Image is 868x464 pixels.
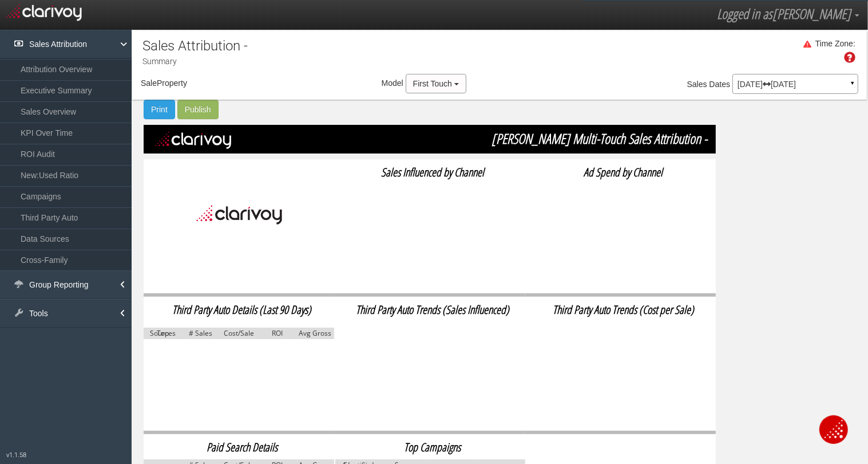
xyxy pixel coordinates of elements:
[337,441,528,454] h2: Top Campaigns
[708,1,868,28] a: Logged in as[PERSON_NAME]
[413,79,452,88] span: First Touch
[406,74,466,93] button: First Touch
[710,80,731,89] span: Dates
[717,4,772,23] span: Logged in as
[738,80,853,88] p: [DATE] [DATE]
[146,304,337,316] h2: Third Party Auto Details (Last 90 Days)
[337,304,528,316] h2: Third Party Auto Trends (Sales Influenced)
[142,56,383,67] p: Summary
[296,328,335,339] img: grey.png
[144,328,182,339] img: grey.png
[528,304,719,316] h2: Third Party Auto Trends (Cost per Sale)
[6,1,82,21] img: clarivoy logo
[141,78,157,88] span: Sale
[182,328,220,339] img: grey.png
[847,77,858,95] a: ▼
[144,100,175,119] button: Print
[528,166,719,179] h2: Ad Spend by Channel
[811,38,855,50] div: Time Zone:
[687,80,707,89] span: Sales
[142,38,251,53] h1: Sales Attribution -
[772,4,851,23] span: [PERSON_NAME]
[146,441,337,454] h2: Paid Search Details
[196,199,282,231] img: Clarivoy_black_text.png
[258,328,296,339] img: grey.png
[144,125,716,154] img: black.png
[337,166,528,179] h2: Sales Influenced by Channel
[220,328,258,339] img: grey.png
[177,100,219,119] button: Publish
[135,129,707,148] span: [PERSON_NAME] Multi-Touch Sales Attribution -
